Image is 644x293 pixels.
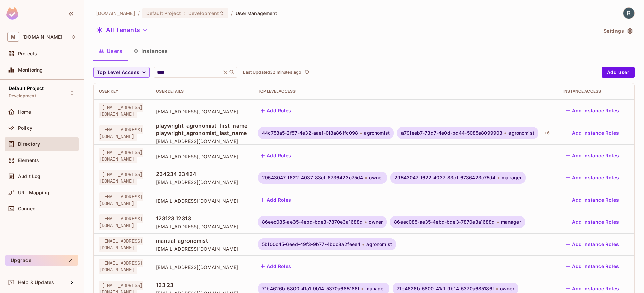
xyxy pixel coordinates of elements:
[99,237,143,252] span: [EMAIL_ADDRESS][DOMAIN_NAME]
[97,68,139,77] span: Top Level Access
[156,246,247,252] span: [EMAIL_ADDRESS][DOMAIN_NAME]
[563,150,622,161] button: Add Instance Roles
[93,25,150,35] button: All Tenants
[99,170,143,185] span: [EMAIL_ADDRESS][DOMAIN_NAME]
[18,141,40,147] span: Directory
[146,10,181,16] span: Default Project
[18,109,31,115] span: Home
[601,26,635,36] button: Settings
[301,68,311,76] span: Click to refresh data
[156,281,247,289] span: 123 23
[156,237,247,244] span: manual_agronomist
[365,286,385,291] span: manager
[138,10,140,16] li: /
[258,195,294,205] button: Add Roles
[99,259,143,274] span: [EMAIL_ADDRESS][DOMAIN_NAME]
[304,69,310,76] span: refresh
[156,179,247,185] span: [EMAIL_ADDRESS][DOMAIN_NAME]
[563,261,622,272] button: Add Instance Roles
[99,89,145,94] div: User Key
[236,10,278,16] span: User Management
[397,286,494,291] span: 71b4626b-5800-41a1-9b14-5370a685186f
[258,150,294,161] button: Add Roles
[394,175,495,180] span: 29543047-f622-4037-83cf-6736423c75d4
[18,206,37,211] span: Connect
[156,264,247,270] span: [EMAIL_ADDRESS][DOMAIN_NAME]
[243,70,301,75] p: Last Updated 32 minutes ago
[18,125,32,131] span: Policy
[262,130,358,136] span: 44c758a5-2f57-4e32-aae1-0f8a861fc098
[508,130,534,136] span: agronomist
[18,280,54,285] span: Help & Updates
[188,10,219,16] span: Development
[394,219,495,225] span: 86eec085-ae35-4ebd-bde3-7870e3a1688d
[18,158,39,163] span: Elements
[18,67,43,73] span: Monitoring
[262,175,363,180] span: 29543047-f622-4037-83cf-6736423c75d4
[501,219,521,225] span: manager
[22,34,62,40] span: Workspace: msfourrager.com
[303,68,311,76] button: refresh
[156,122,247,137] span: playwright_agronomist_first_name playwright_agronomist_last_name
[258,261,294,272] button: Add Roles
[99,148,143,163] span: [EMAIL_ADDRESS][DOMAIN_NAME]
[563,217,622,227] button: Add Instance Roles
[563,89,622,94] div: Instance Access
[7,32,19,42] span: M
[156,138,247,144] span: [EMAIL_ADDRESS][DOMAIN_NAME]
[93,43,128,59] button: Users
[9,86,44,91] span: Default Project
[563,105,622,116] button: Add Instance Roles
[183,11,186,16] span: :
[156,223,247,230] span: [EMAIL_ADDRESS][DOMAIN_NAME]
[258,89,552,94] div: Top Level Access
[262,286,359,291] span: 71b4626b-5800-41a1-9b14-5370a685186f
[602,67,635,78] button: Add user
[99,103,143,118] span: [EMAIL_ADDRESS][DOMAIN_NAME]
[156,198,247,204] span: [EMAIL_ADDRESS][DOMAIN_NAME]
[18,174,40,179] span: Audit Log
[156,153,247,160] span: [EMAIL_ADDRESS][DOMAIN_NAME]
[563,128,622,138] button: Add Instance Roles
[96,10,135,16] span: the active workspace
[93,67,150,78] button: Top Level Access
[502,175,522,180] span: manager
[99,125,143,141] span: [EMAIL_ADDRESS][DOMAIN_NAME]
[563,172,622,183] button: Add Instance Roles
[18,190,49,195] span: URL Mapping
[156,215,247,222] span: 123123 12313
[500,286,514,291] span: owner
[542,128,552,138] div: + 6
[231,10,233,16] li: /
[5,255,78,266] button: Upgrade
[623,8,634,19] img: Robin Simard
[128,43,173,59] button: Instances
[18,51,37,56] span: Projects
[156,170,247,178] span: 234234 23424
[401,130,502,136] span: a79feeb7-73d7-4e0d-bd44-5085e8099903
[563,239,622,250] button: Add Instance Roles
[366,242,392,247] span: agronomist
[364,130,390,136] span: agronomist
[262,219,363,225] span: 86eec085-ae35-4ebd-bde3-7870e3a1688d
[258,105,294,116] button: Add Roles
[262,242,360,247] span: 5bf00c45-6eed-49f3-9b77-4bdc8a2feee4
[563,195,622,205] button: Add Instance Roles
[369,175,383,180] span: owner
[6,7,18,20] img: SReyMgAAAABJRU5ErkJggg==
[9,93,36,99] span: Development
[99,192,143,208] span: [EMAIL_ADDRESS][DOMAIN_NAME]
[369,219,383,225] span: owner
[156,89,247,94] div: User Details
[156,108,247,115] span: [EMAIL_ADDRESS][DOMAIN_NAME]
[99,214,143,230] span: [EMAIL_ADDRESS][DOMAIN_NAME]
